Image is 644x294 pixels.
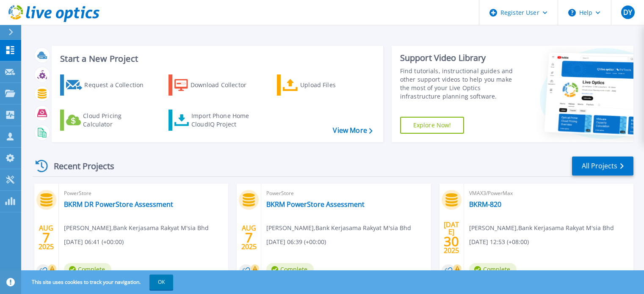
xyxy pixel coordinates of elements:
span: [PERSON_NAME] , Bank Kerjasama Rakyat M'sia Bhd [64,223,209,233]
span: DY [623,9,632,16]
span: [PERSON_NAME] , Bank Kerjasama Rakyat M'sia Bhd [266,223,411,233]
a: BKRM PowerStore Assessment [266,200,365,209]
span: Complete [64,263,111,276]
div: Request a Collection [84,77,152,93]
div: Cloud Pricing Calculator [83,112,151,129]
div: Recent Projects [33,156,126,176]
a: View More [333,126,372,135]
div: [DATE] 2025 [443,222,459,253]
div: AUG 2025 [241,222,257,253]
a: BKRM DR PowerStore Assessment [64,200,173,209]
button: OK [149,275,173,290]
span: PowerStore [266,189,426,198]
span: [DATE] 12:53 (+08:00) [469,237,529,247]
a: BKRM-820 [469,200,501,209]
a: Explore Now! [400,117,464,134]
span: [DATE] 06:39 (+00:00) [266,237,326,247]
span: Complete [469,263,517,276]
div: Upload Files [300,77,368,93]
span: This site uses cookies to track your navigation. [23,275,173,290]
div: Find tutorials, instructional guides and other support videos to help you make the most of your L... [400,67,522,101]
span: [PERSON_NAME] , Bank Kerjasama Rakyat M'sia Bhd [469,223,614,233]
a: Cloud Pricing Calculator [60,110,155,131]
a: Request a Collection [60,74,155,96]
div: AUG 2025 [38,222,54,253]
a: All Projects [572,157,633,176]
span: PowerStore [64,189,223,198]
span: [DATE] 06:41 (+00:00) [64,237,124,247]
a: Upload Files [277,74,371,96]
div: Support Video Library [400,52,522,63]
span: 30 [444,238,459,245]
div: Download Collector [191,77,258,93]
h3: Start a New Project [60,54,372,63]
span: 7 [42,234,50,241]
span: 7 [245,234,253,241]
span: VMAX3/PowerMax [469,189,628,198]
a: Download Collector [169,74,263,96]
div: Import Phone Home CloudIQ Project [191,112,257,129]
span: Complete [266,263,314,276]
